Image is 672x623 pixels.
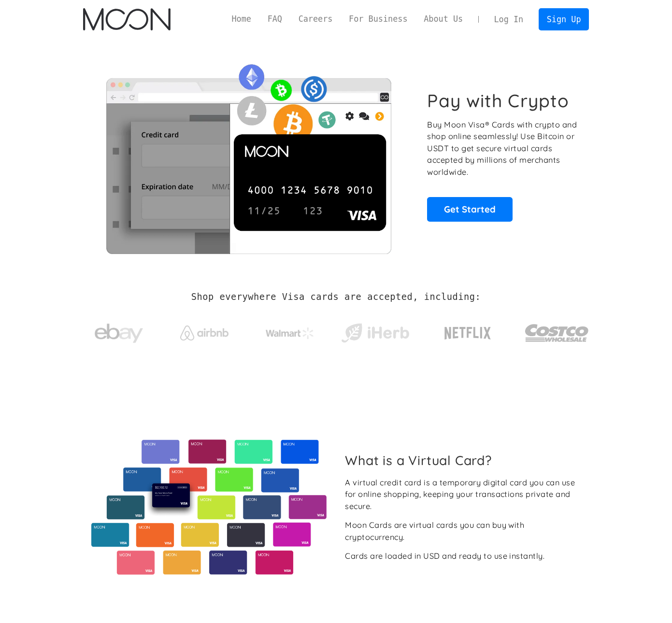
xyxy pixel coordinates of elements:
a: For Business [341,13,415,25]
a: Home [224,13,259,25]
div: Moon Cards are virtual cards you can buy with cryptocurrency. [345,519,581,543]
a: Sign Up [539,8,589,30]
h1: Pay with Crypto [427,90,569,112]
div: Cards are loaded in USD and ready to use instantly. [345,550,544,562]
img: Airbnb [180,326,229,340]
a: Get Started [427,197,513,221]
a: Costco [525,305,589,356]
a: Airbnb [168,316,240,345]
a: Careers [290,13,341,25]
img: iHerb [339,321,411,346]
a: home [83,8,171,30]
img: Walmart [266,327,314,339]
img: Costco [525,315,589,351]
a: About Us [415,13,471,25]
img: Moon Cards let you spend your crypto anywhere Visa is accepted. [83,57,414,254]
p: Buy Moon Visa® Cards with crypto and shop online seamlessly! Use Bitcoin or USDT to get secure vi... [427,119,578,178]
img: Virtual cards from Moon [90,439,328,575]
a: Walmart [254,318,326,344]
a: iHerb [339,311,411,351]
div: A virtual credit card is a temporary digital card you can use for online shopping, keeping your t... [345,477,581,512]
a: FAQ [259,13,290,25]
h2: What is a Virtual Card? [345,453,581,468]
img: ebay [95,318,143,349]
a: Netflix [425,311,511,350]
a: ebay [83,309,155,354]
h2: Shop everywhere Visa cards are accepted, including: [191,292,481,302]
a: Log In [486,9,531,30]
img: Netflix [443,321,492,345]
img: Moon Logo [83,8,171,30]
